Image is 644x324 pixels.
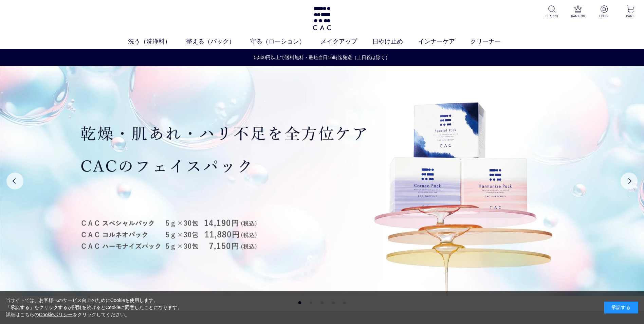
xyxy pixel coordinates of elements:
[418,37,470,46] a: インナーケア
[596,14,612,19] p: LOGIN
[621,173,638,190] button: Next
[186,37,250,46] a: 整える（パック）
[39,312,73,317] a: Cookieポリシー
[604,302,638,313] div: 承諾する
[622,5,639,19] a: CART
[544,14,560,19] p: SEARCH
[128,37,186,46] a: 洗う（洗浄料）
[570,14,586,19] p: RANKING
[6,297,182,318] div: 当サイトでは、お客様へのサービス向上のためにCookieを使用します。 「承諾する」をクリックするか閲覧を続けるとCookieに同意したことになります。 詳細はこちらの をクリックしてください。
[312,7,332,30] img: logo
[320,37,372,46] a: メイクアップ
[596,5,612,19] a: LOGIN
[6,173,23,190] button: Previous
[570,5,586,19] a: RANKING
[250,37,320,46] a: 守る（ローション）
[622,14,639,19] p: CART
[372,37,418,46] a: 日やけ止め
[470,37,516,46] a: クリーナー
[0,54,644,61] a: 5,500円以上で送料無料・最短当日16時迄発送（土日祝は除く）
[544,5,560,19] a: SEARCH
